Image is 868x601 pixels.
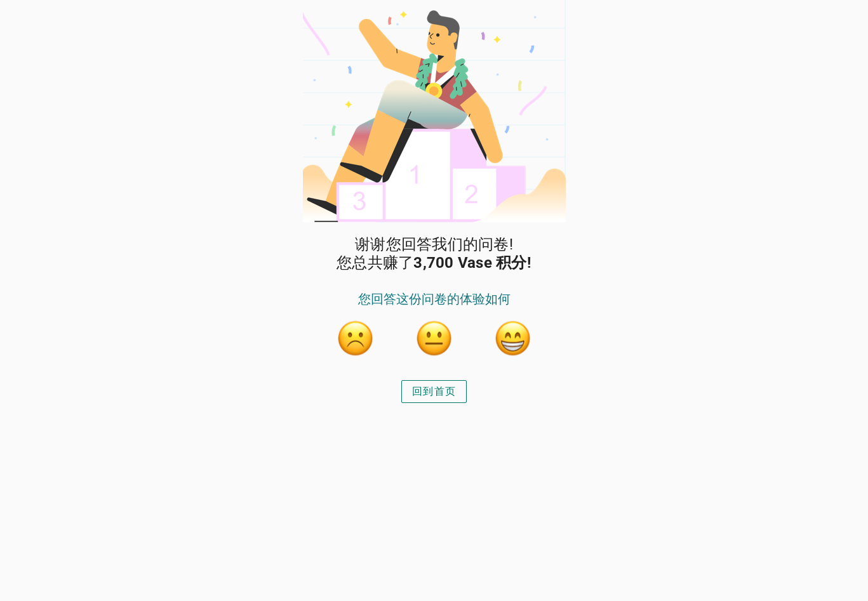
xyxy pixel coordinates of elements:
[412,384,456,399] div: 回到首页
[316,291,552,319] div: 您回答这份问卷的体验如何
[355,235,513,254] span: 谢谢您回答我们的问卷!
[413,254,531,272] strong: 3,700 Vase 积分!
[337,254,531,272] span: 您总共赚了
[401,380,467,403] button: 回到首页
